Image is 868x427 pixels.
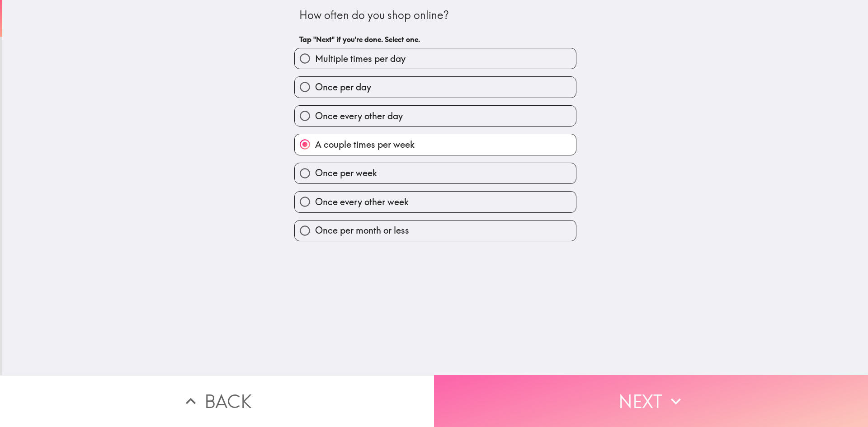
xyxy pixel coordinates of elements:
[299,34,571,44] h6: Tap "Next" if you're done. Select one.
[315,167,377,179] span: Once per week
[315,52,406,65] span: Multiple times per day
[299,8,571,23] div: How often do you shop online?
[295,48,576,69] button: Multiple times per day
[315,81,371,94] span: Once per day
[295,192,576,212] button: Once every other week
[315,224,409,237] span: Once per month or less
[295,163,576,183] button: Once per week
[315,110,403,122] span: Once every other day
[295,221,576,241] button: Once per month or less
[295,106,576,126] button: Once every other day
[315,196,409,208] span: Once every other week
[434,375,868,427] button: Next
[315,138,415,151] span: A couple times per week
[295,77,576,97] button: Once per day
[295,134,576,155] button: A couple times per week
